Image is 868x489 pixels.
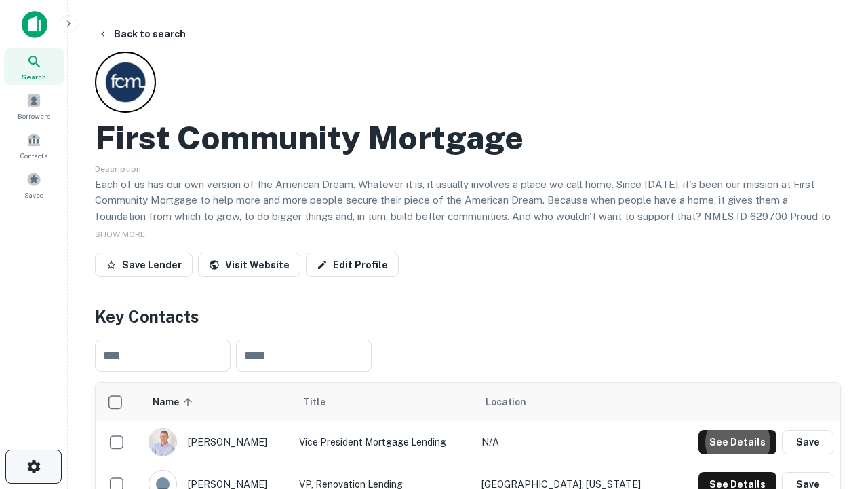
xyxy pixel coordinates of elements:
[800,337,868,402] iframe: Chat Widget
[149,428,285,456] div: [PERSON_NAME]
[95,253,193,277] button: Save Lender
[475,383,671,421] th: Location
[782,430,833,454] button: Save
[24,189,44,200] span: Saved
[475,421,671,463] td: N/A
[142,383,292,421] th: Name
[292,421,475,463] td: Vice President Mortgage Lending
[95,230,145,239] span: SHOW MORE
[303,394,343,410] span: Title
[292,383,475,421] th: Title
[95,177,841,240] p: Each of us has our own version of the American Dream. Whatever it is, it usually involves a place...
[95,304,841,329] h4: Key Contacts
[22,71,46,82] span: Search
[306,253,399,277] a: Edit Profile
[4,166,64,203] a: Saved
[4,127,64,164] a: Contacts
[95,164,141,174] span: Description
[92,22,191,46] button: Back to search
[198,253,300,277] a: Visit Website
[4,48,64,85] a: Search
[698,430,776,454] button: See Details
[95,118,524,158] h2: First Community Mortgage
[20,150,47,161] span: Contacts
[4,88,64,124] a: Borrowers
[22,11,47,38] img: capitalize-icon.png
[486,394,526,410] span: Location
[149,429,176,456] img: 1520878720083
[18,111,50,122] span: Borrowers
[153,394,197,410] span: Name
